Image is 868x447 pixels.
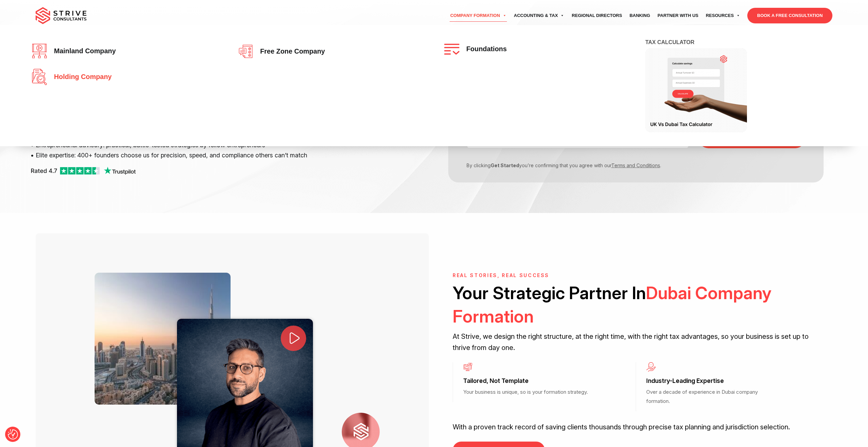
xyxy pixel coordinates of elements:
strong: Get Started [491,162,519,168]
img: main-logo.svg [36,7,86,24]
a: Resources [702,6,744,25]
h4: Tax Calculator [645,39,841,48]
a: Holding Company [32,69,218,85]
span: Holding Company [51,73,112,81]
p: By clicking you’re confirming that you agree with our . [462,162,800,169]
a: Foundations [444,44,630,55]
a: Free zone company [238,44,424,59]
span: Foundations [463,45,507,53]
a: Terms and Conditions [611,162,660,168]
span: Free zone company [257,48,325,55]
a: Company Formation [447,6,510,25]
h6: Real Stories, Real Success [453,273,819,278]
p: Your business is unique, so is your formation strategy. [463,388,599,397]
a: Accounting & Tax [510,6,568,25]
a: Partner with Us [654,6,702,25]
h3: Tailored, Not Template [463,377,599,385]
a: Regional Directors [568,6,626,25]
p: Over a decade of experience in Dubai company formation. [646,388,782,406]
a: Mainland company [32,44,218,59]
button: Consent Preferences [8,429,18,440]
span: Mainland company [51,47,116,55]
p: At Strive, we design the right structure, at the right time, with the right tax advantages, so yo... [453,331,819,353]
a: BOOK A FREE CONSULTATION [747,8,832,23]
img: Revisit consent button [8,429,18,440]
p: With a proven track record of saving clients thousands through precise tax planning and jurisdict... [453,422,819,433]
a: Banking [626,6,654,25]
h3: Industry-Leading Expertise [646,377,782,385]
h2: Your Strategic Partner In [453,281,819,328]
